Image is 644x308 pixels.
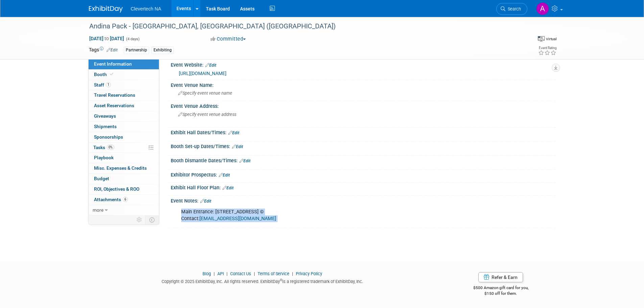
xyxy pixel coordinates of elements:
[89,184,159,194] a: ROI, Objectives & ROO
[94,176,109,181] span: Budget
[103,36,110,41] span: to
[89,132,159,142] a: Sponsorships
[89,111,159,121] a: Giveaways
[171,196,555,205] div: Event Notes:
[145,215,159,224] td: Toggle Event Tabs
[230,271,251,276] a: Contact Us
[538,35,557,42] div: Event Format
[258,271,289,276] a: Terms of Service
[179,71,226,76] a: [URL][DOMAIN_NAME]
[232,144,243,149] a: Edit
[94,165,147,171] span: Misc. Expenses & Credits
[89,153,159,163] a: Playbook
[94,113,116,119] span: Giveaways
[134,215,145,224] td: Personalize Event Tab Strip
[110,72,113,76] i: Booth reservation complete
[94,82,111,88] span: Staff
[89,35,124,42] span: [DATE] [DATE]
[228,131,239,135] a: Edit
[89,195,159,205] a: Attachments6
[89,205,159,215] a: more
[538,36,545,42] img: Format-Virtual.png
[446,281,555,296] div: $500 Amazon gift card for you,
[171,80,555,89] div: Event Venue Name:
[538,46,556,50] div: Event Rating
[222,186,234,190] a: Edit
[106,48,118,52] a: Edit
[151,47,174,54] div: Exhibiting
[89,70,159,80] a: Booth
[178,91,232,96] span: Specify event venue name
[200,199,211,204] a: Edit
[93,207,103,213] span: more
[94,61,132,67] span: Event Information
[94,92,135,98] span: Travel Reservations
[93,145,114,150] span: Tasks
[89,80,159,90] a: Staff1
[89,46,118,54] td: Tags
[217,271,224,276] a: API
[89,122,159,132] a: Shipments
[546,37,557,42] div: Virtual
[89,143,159,153] a: Tasks0%
[89,277,436,285] div: Copyright © 2025 ExhibitDay, Inc. All rights reserved. ExhibitDay is a registered trademark of Ex...
[280,278,282,282] sup: ®
[125,37,140,41] span: (4 days)
[89,59,159,69] a: Event Information
[89,6,123,13] img: ExhibitDay
[219,173,230,177] a: Edit
[89,163,159,173] a: Misc. Expenses & Credits
[89,90,159,100] a: Travel Reservations
[505,6,521,11] span: Search
[94,197,128,202] span: Attachments
[171,101,555,110] div: Event Venue Address:
[94,186,139,192] span: ROI, Objectives & ROO
[176,205,481,226] div: Main Entrance: [STREET_ADDRESS] © Contact:
[446,291,555,297] div: $150 off for them.
[131,6,161,11] span: Clevertech NA
[212,271,216,276] span: |
[87,20,517,32] div: Andina Pack - [GEOGRAPHIC_DATA], [GEOGRAPHIC_DATA] ([GEOGRAPHIC_DATA])
[171,156,555,164] div: Booth Dismantle Dates/Times:
[171,170,555,179] div: Exhibitor Prospectus:
[89,174,159,184] a: Budget
[94,103,134,108] span: Asset Reservations
[123,197,128,202] span: 6
[202,271,211,276] a: Blog
[171,60,555,69] div: Event Website:
[178,112,236,117] span: Specify event venue address
[94,124,117,129] span: Shipments
[106,82,111,87] span: 1
[208,35,248,43] button: Committed
[199,216,276,221] a: [EMAIL_ADDRESS][DOMAIN_NAME]
[239,159,251,163] a: Edit
[94,72,115,77] span: Booth
[487,35,557,45] div: Event Format
[124,47,149,54] div: Partnership
[225,271,229,276] span: |
[478,272,523,282] a: Refer & Earn
[536,2,549,15] img: Abigail Maravilla
[171,141,555,150] div: Booth Set-up Dates/Times:
[89,101,159,111] a: Asset Reservations
[290,271,295,276] span: |
[252,271,257,276] span: |
[171,127,555,136] div: Exhibit Hall Dates/Times:
[496,3,527,15] a: Search
[205,63,216,68] a: Edit
[296,271,322,276] a: Privacy Policy
[94,155,114,160] span: Playbook
[94,134,123,140] span: Sponsorships
[171,183,555,191] div: Exhibit Hall Floor Plan:
[107,145,114,150] span: 0%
